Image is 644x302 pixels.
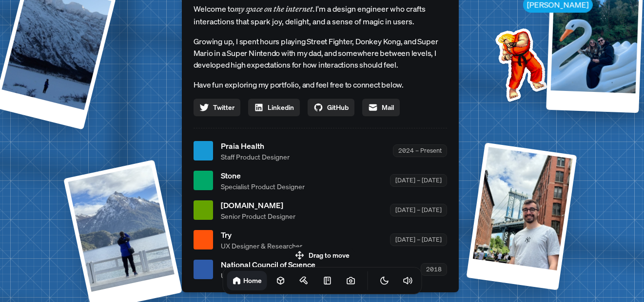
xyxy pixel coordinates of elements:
[374,271,394,290] button: Toggle Theme
[362,99,400,116] a: Mail
[213,102,234,112] span: Twitter
[194,99,240,116] a: Twitter
[194,36,447,71] p: Growing up, I spent hours playing Street Fighter, Donkey Kong, and Super Mario in a Super Nintend...
[248,99,300,116] a: Linkedin
[390,233,447,246] div: [DATE] – [DATE]
[398,271,417,290] button: Toggle Audio
[268,102,294,112] span: Linkedin
[390,204,447,216] div: [DATE] – [DATE]
[470,14,568,112] img: Profile example
[227,271,267,290] a: Home
[221,181,305,192] span: Specialist Product Designer
[421,263,447,275] div: 2018
[393,144,447,157] div: 2024 – Present
[327,102,349,112] span: GitHub
[390,174,447,186] div: [DATE] – [DATE]
[221,170,305,181] span: Stone
[382,102,394,112] span: Mail
[221,199,295,211] span: [DOMAIN_NAME]
[221,211,295,221] span: Senior Product Designer
[221,152,290,162] span: Staff Product Designer
[234,4,315,14] em: my space on the internet.
[308,99,354,116] a: GitHub
[194,78,447,91] p: Have fun exploring my portfolio, and feel free to connect below.
[221,229,302,241] span: Try
[243,276,262,285] h1: Home
[221,140,290,152] span: Praia Health
[194,2,447,28] span: Welcome to I'm a design engineer who crafts interactions that spark joy, delight, and a sense of ...
[221,241,302,251] span: UX Designer & Researcher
